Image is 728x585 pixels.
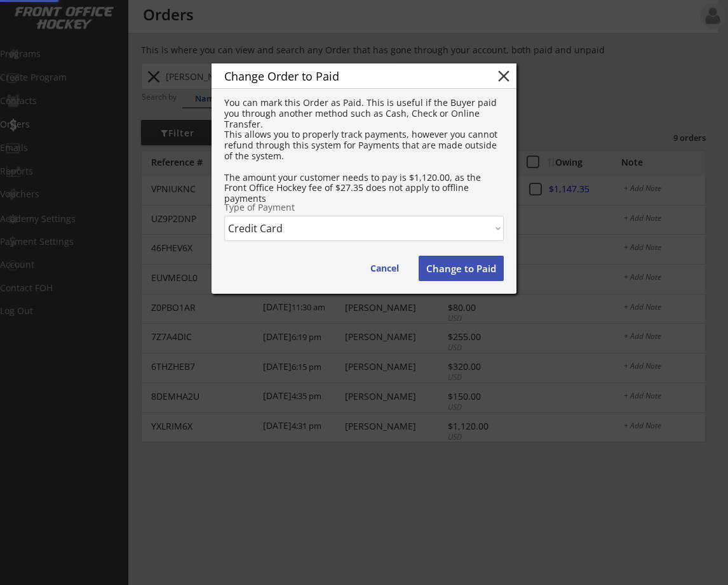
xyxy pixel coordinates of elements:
div: Change Order to Paid [224,70,475,82]
button: Change to Paid [419,256,504,281]
div: You can mark this Order as Paid. This is useful if the Buyer paid you through another method such... [224,98,504,204]
div: Type of Payment [224,203,504,212]
button: close [494,67,513,86]
button: Cancel [358,256,412,281]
